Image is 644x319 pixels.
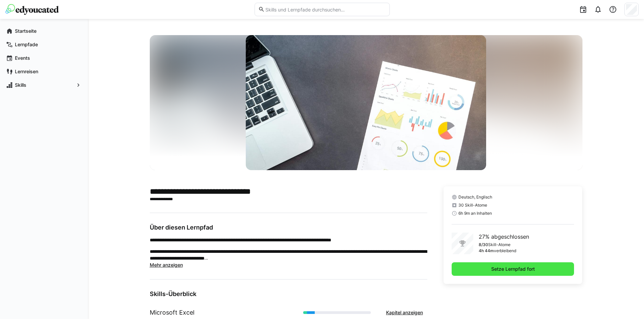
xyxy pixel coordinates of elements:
input: Skills und Lernpfade durchsuchen… [265,6,386,12]
p: verbleibend [494,248,516,254]
span: Deutsch, Englisch [458,194,492,200]
p: Skill-Atome [488,242,510,247]
p: 27% abgeschlossen [479,233,529,241]
span: 30 Skill-Atome [458,203,487,208]
span: 6h 9m an Inhalten [458,211,492,216]
span: Setze Lernpfad fort [490,266,536,272]
h1: Microsoft Excel [150,308,194,317]
span: Mehr anzeigen [150,262,183,268]
p: 4h 44m [479,248,494,254]
p: 8/30 [479,242,488,247]
button: Setze Lernpfad fort [452,262,574,276]
h3: Über diesen Lernpfad [150,224,427,231]
h3: Skills-Überblick [150,290,427,298]
span: Kapitel anzeigen [385,309,424,316]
